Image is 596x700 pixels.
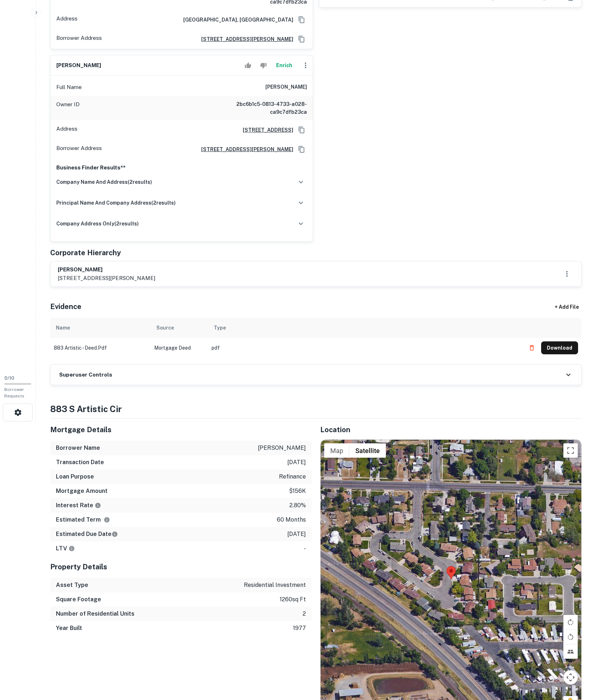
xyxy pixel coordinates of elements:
[56,610,134,618] h6: Number of Residential Units
[151,318,208,338] th: Source
[265,83,307,92] h6: [PERSON_NAME]
[280,595,306,604] p: 1260 sq ft
[56,125,77,135] p: Address
[4,375,14,381] span: 0 / 10
[56,487,108,495] h6: Mortgage Amount
[296,144,307,155] button: Copy Address
[214,323,226,332] div: Type
[279,472,306,481] p: refinance
[58,274,155,283] p: [STREET_ADDRESS][PERSON_NAME]
[296,125,307,135] button: Copy Address
[563,443,578,458] button: Toggle fullscreen view
[296,14,307,25] button: Copy Address
[56,34,102,45] p: Borrower Address
[50,561,312,572] h5: Property Details
[563,670,578,685] button: Map camera controls
[56,178,152,186] h6: company name and address ( 2 results)
[242,58,254,73] button: Accept
[56,624,82,633] h6: Year Built
[4,387,24,398] span: Borrower Requests
[324,443,349,458] button: Show street map
[56,501,101,510] h6: Interest Rate
[50,318,151,338] th: Name
[195,35,293,43] a: [STREET_ADDRESS][PERSON_NAME]
[237,126,293,134] a: [STREET_ADDRESS]
[95,502,101,509] svg: The interest rates displayed on the website are for informational purposes only and may be report...
[104,517,110,523] svg: Term is based on a standard schedule for this type of loan.
[56,581,88,589] h6: Asset Type
[56,595,101,604] h6: Square Footage
[320,424,582,435] h5: Location
[59,371,112,379] h6: Superuser Controls
[221,100,307,116] h6: 2bc6b1c5-0813-4733-a028-ca9c7dfb23ca
[50,338,151,358] td: 883 artistic - deed.pdf
[195,145,293,153] a: [STREET_ADDRESS][PERSON_NAME]
[563,615,578,629] button: Rotate map clockwise
[208,318,522,338] th: Type
[293,624,306,633] p: 1977
[56,144,102,155] p: Borrower Address
[50,402,582,415] h4: 883 s artistic cir
[257,58,270,73] button: Reject
[50,424,312,435] h5: Mortgage Details
[56,14,77,25] p: Address
[289,501,306,510] p: 2.80%
[289,487,306,495] p: $156k
[56,163,307,172] p: Business Finder Results**
[563,630,578,644] button: Rotate map counterclockwise
[541,341,578,354] button: Download
[541,300,592,313] div: + Add File
[68,545,75,552] svg: LTVs displayed on the website are for informational purposes only and may be reported incorrectly...
[50,318,582,364] div: scrollable content
[258,444,306,452] p: [PERSON_NAME]
[208,338,522,358] td: pdf
[56,220,139,228] h6: company address only ( 2 results)
[151,338,208,358] td: Mortgage Deed
[304,544,306,553] p: -
[156,323,174,332] div: Source
[287,530,306,538] p: [DATE]
[56,530,118,538] h6: Estimated Due Date
[178,16,293,24] h6: [GEOGRAPHIC_DATA], [GEOGRAPHIC_DATA]
[56,199,176,207] h6: principal name and company address ( 2 results)
[287,458,306,467] p: [DATE]
[56,544,75,553] h6: LTV
[56,61,101,70] h6: [PERSON_NAME]
[50,247,121,258] h5: Corporate Hierarchy
[56,323,70,332] div: Name
[56,515,110,524] h6: Estimated Term
[56,83,82,92] p: Full Name
[296,34,307,45] button: Copy Address
[303,610,306,618] p: 2
[56,444,100,452] h6: Borrower Name
[50,301,81,312] h5: Evidence
[273,58,295,73] button: Enrich
[525,342,538,354] button: Delete file
[56,472,94,481] h6: Loan Purpose
[244,581,306,589] p: residential investment
[56,458,104,467] h6: Transaction Date
[56,100,80,116] p: Owner ID
[58,266,155,274] h6: [PERSON_NAME]
[112,531,118,537] svg: Estimate is based on a standard schedule for this type of loan.
[560,643,596,677] iframe: Chat Widget
[277,515,306,524] p: 60 months
[349,443,386,458] button: Show satellite imagery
